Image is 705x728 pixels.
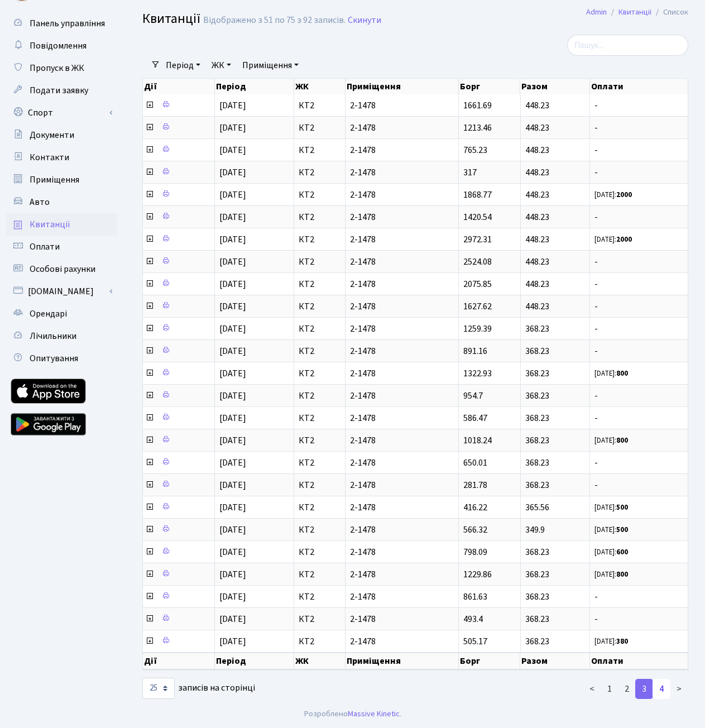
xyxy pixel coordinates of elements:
[161,56,205,75] a: Період
[30,17,105,30] span: Панель управління
[299,190,341,199] span: КТ2
[594,435,628,446] small: [DATE]:
[463,501,487,514] span: 416.22
[525,166,549,179] span: 448.23
[350,168,454,177] span: 2-1478
[350,414,454,423] span: 2-1478
[299,414,341,423] span: КТ2
[30,241,60,253] span: Оплати
[594,168,683,177] span: -
[6,325,117,347] a: Лічильники
[463,613,483,625] span: 493.4
[594,414,683,423] span: -
[463,390,483,402] span: 954.7
[350,123,454,132] span: 2-1478
[463,122,492,134] span: 1213.46
[299,503,341,512] span: КТ2
[6,12,117,35] a: Панель управління
[590,653,688,669] th: Оплати
[463,189,492,201] span: 1868.77
[525,591,549,603] span: 368.23
[594,615,683,624] span: -
[463,166,477,179] span: 317
[299,213,341,222] span: КТ2
[6,124,117,146] a: Документи
[142,678,255,699] label: записів на сторінці
[30,196,50,208] span: Авто
[525,479,549,491] span: 368.23
[594,502,628,513] small: [DATE]:
[594,302,683,311] span: -
[525,501,549,514] span: 365.56
[219,233,246,246] span: [DATE]
[594,391,683,400] span: -
[618,679,636,699] a: 2
[653,679,670,699] a: 4
[525,99,549,112] span: 448.23
[304,708,401,720] div: Розроблено .
[299,257,341,266] span: КТ2
[299,101,341,110] span: КТ2
[525,345,549,357] span: 368.23
[350,637,454,646] span: 2-1478
[219,434,246,447] span: [DATE]
[299,347,341,356] span: КТ2
[350,592,454,601] span: 2-1478
[6,102,117,124] a: Спорт
[594,324,683,333] span: -
[6,146,117,169] a: Контакти
[459,653,520,669] th: Борг
[219,546,246,558] span: [DATE]
[350,525,454,534] span: 2-1478
[463,233,492,246] span: 2972.31
[142,9,200,28] span: Квитанції
[350,391,454,400] span: 2-1478
[616,569,628,579] b: 800
[594,458,683,467] span: -
[525,211,549,223] span: 448.23
[348,708,400,720] a: Massive Kinetic
[350,548,454,557] span: 2-1478
[594,257,683,266] span: -
[350,347,454,356] span: 2-1478
[299,458,341,467] span: КТ2
[616,368,628,379] b: 800
[299,324,341,333] span: КТ2
[219,345,246,357] span: [DATE]
[299,235,341,244] span: КТ2
[567,35,688,56] input: Пошук...
[459,79,520,94] th: Борг
[219,501,246,514] span: [DATE]
[525,613,549,625] span: 368.23
[670,679,688,699] a: >
[30,308,67,320] span: Орендарі
[525,122,549,134] span: 448.23
[594,190,632,200] small: [DATE]:
[6,236,117,258] a: Оплати
[6,35,117,57] a: Повідомлення
[594,525,628,535] small: [DATE]:
[350,615,454,624] span: 2-1478
[525,189,549,201] span: 448.23
[6,258,117,280] a: Особові рахунки
[525,233,549,246] span: 448.23
[586,6,607,18] a: Admin
[618,6,651,18] a: Квитанції
[219,122,246,134] span: [DATE]
[30,84,88,97] span: Подати заявку
[350,570,454,579] span: 2-1478
[348,15,381,26] a: Скинути
[219,278,246,290] span: [DATE]
[219,211,246,223] span: [DATE]
[219,479,246,491] span: [DATE]
[215,79,294,94] th: Період
[299,280,341,289] span: КТ2
[350,324,454,333] span: 2-1478
[594,280,683,289] span: -
[463,367,492,380] span: 1322.93
[143,653,215,669] th: Дії
[219,256,246,268] span: [DATE]
[299,637,341,646] span: КТ2
[299,481,341,490] span: КТ2
[30,352,78,365] span: Опитування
